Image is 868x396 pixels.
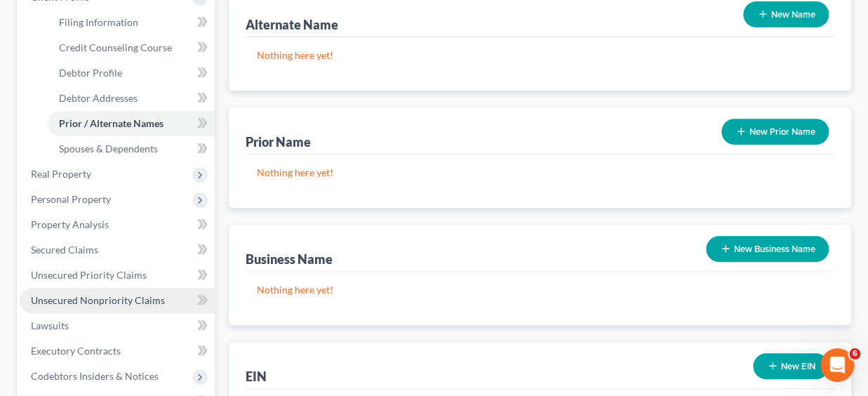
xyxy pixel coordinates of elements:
[48,10,215,35] a: Filing Information
[820,348,854,382] iframe: Intercom live chat
[246,368,267,385] div: EIN
[257,166,823,180] p: Nothing here yet!
[48,86,215,111] a: Debtor Addresses
[59,67,122,79] span: Debtor Profile
[59,16,138,28] span: Filing Information
[48,35,215,60] a: Credit Counseling Course
[753,353,829,379] button: New EIN
[721,119,829,145] button: New Prior Name
[31,370,159,382] span: Codebtors Insiders & Notices
[59,41,172,53] span: Credit Counseling Course
[31,269,147,281] span: Unsecured Priority Claims
[48,60,215,86] a: Debtor Profile
[706,236,829,262] button: New Business Name
[20,212,215,237] a: Property Analysis
[48,111,215,136] a: Prior / Alternate Names
[59,117,163,129] span: Prior / Alternate Names
[20,338,215,364] a: Executory Contracts
[31,294,165,306] span: Unsecured Nonpriority Claims
[257,283,823,297] p: Nothing here yet!
[31,218,109,230] span: Property Analysis
[59,92,138,104] span: Debtor Addresses
[246,16,338,33] div: Alternate Name
[31,168,91,180] span: Real Property
[59,143,158,154] span: Spouses & Dependents
[48,136,215,161] a: Spouses & Dependents
[20,313,215,338] a: Lawsuits
[31,193,111,205] span: Personal Property
[31,244,98,256] span: Secured Claims
[31,345,121,357] span: Executory Contracts
[849,348,860,359] span: 6
[20,263,215,288] a: Unsecured Priority Claims
[31,319,69,331] span: Lawsuits
[246,133,311,150] div: Prior Name
[743,1,829,27] button: New Name
[246,251,333,268] div: Business Name
[257,48,823,62] p: Nothing here yet!
[20,288,215,313] a: Unsecured Nonpriority Claims
[20,237,215,263] a: Secured Claims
